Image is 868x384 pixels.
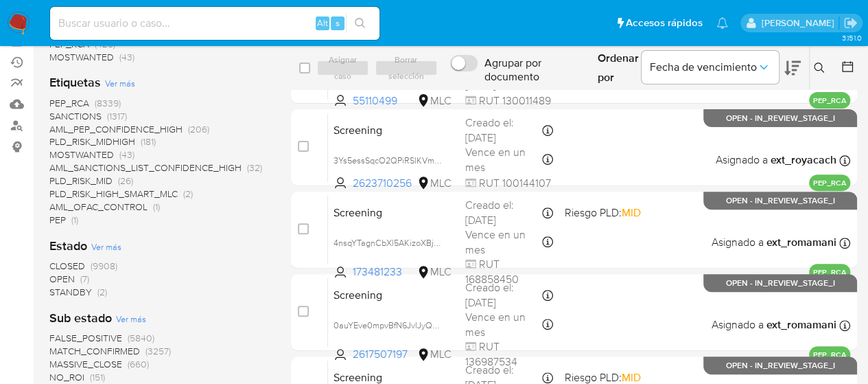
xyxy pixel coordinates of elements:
[317,16,328,30] span: Alt
[50,14,379,32] input: Buscar usuario o caso...
[346,14,374,33] button: search-icon
[626,16,703,30] span: Accesos rápidos
[716,17,728,29] a: Notificaciones
[843,16,858,30] a: Salir
[336,16,340,30] span: s
[761,16,838,30] p: rociodaniela.benavidescatalan@mercadolibre.cl
[841,32,861,43] span: 3.151.0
